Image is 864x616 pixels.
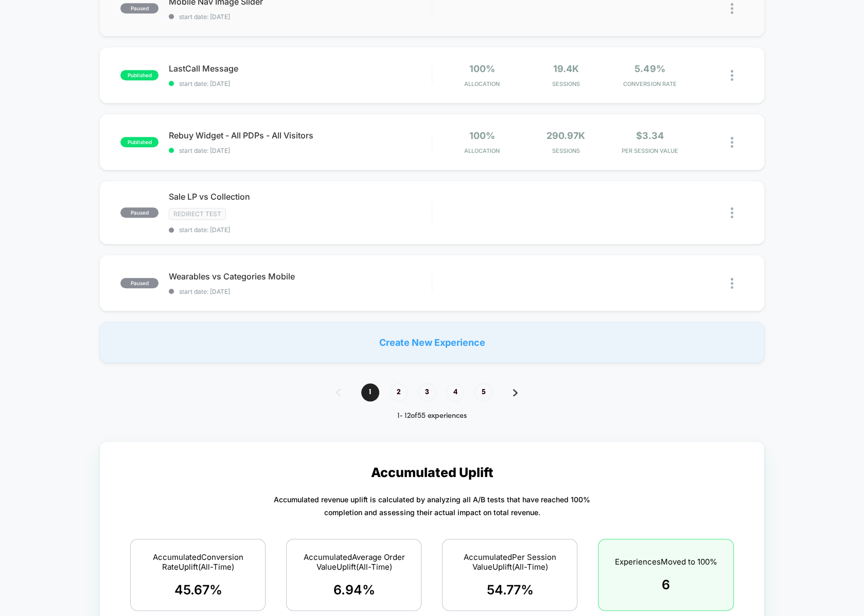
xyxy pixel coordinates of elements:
[120,70,158,80] span: published
[169,288,432,295] span: start date: [DATE]
[120,137,158,147] span: published
[464,147,500,154] span: Allocation
[174,582,222,597] span: 45.67 %
[731,207,733,218] img: close
[371,465,493,480] p: Accumulated Uplift
[169,208,226,220] span: Redirect Test
[610,80,689,87] span: CONVERSION RATE
[361,383,379,401] span: 1
[169,130,432,140] span: Rebuy Widget - All PDPs - All Visitors
[469,130,495,141] span: 100%
[120,207,158,218] span: paused
[636,130,664,141] span: $3.34
[169,226,432,234] span: start date: [DATE]
[446,383,464,401] span: 4
[614,557,717,567] span: Experiences Moved to 100%
[469,63,495,74] span: 100%
[731,137,733,148] img: close
[169,147,432,154] span: start date: [DATE]
[144,552,252,572] span: Accumulated Conversion Rate Uplift (All-Time)
[546,130,585,141] span: 290.97k
[169,63,432,74] span: LastCall Message
[120,3,158,13] span: paused
[274,493,590,519] p: Accumulated revenue uplift is calculated by analyzing all A/B tests that have reached 100% comple...
[731,278,733,289] img: close
[731,70,733,81] img: close
[120,278,158,288] span: paused
[474,383,492,401] span: 5
[169,13,432,21] span: start date: [DATE]
[634,63,665,74] span: 5.49%
[486,582,533,597] span: 54.77 %
[455,552,564,572] span: Accumulated Per Session Value Uplift (All-Time)
[513,389,518,396] img: pagination forward
[464,80,500,87] span: Allocation
[418,383,436,401] span: 3
[526,80,605,87] span: Sessions
[169,191,432,202] span: Sale LP vs Collection
[731,3,733,14] img: close
[299,552,408,572] span: Accumulated Average Order Value Uplift (All-Time)
[553,63,579,74] span: 19.4k
[99,322,765,363] div: Create New Experience
[610,147,689,154] span: PER SESSION VALUE
[169,80,432,87] span: start date: [DATE]
[333,582,375,597] span: 6.94 %
[326,412,538,420] div: 1 - 12 of 55 experiences
[662,577,670,592] span: 6
[526,147,605,154] span: Sessions
[390,383,408,401] span: 2
[169,271,432,281] span: Wearables vs Categories Mobile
